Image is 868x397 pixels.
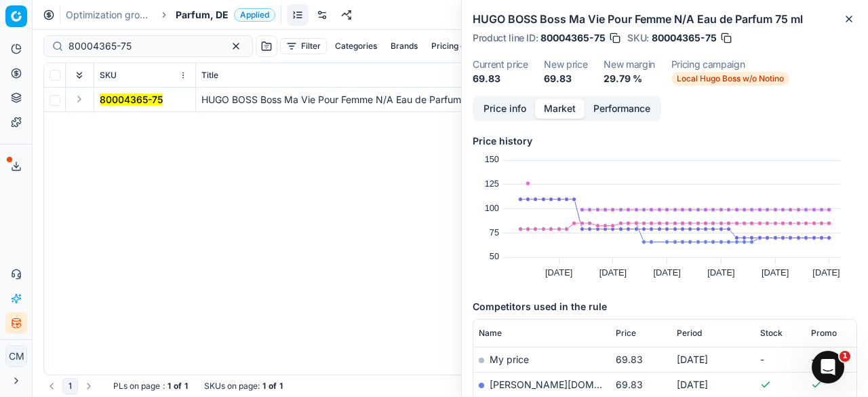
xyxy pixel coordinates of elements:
[426,38,504,54] button: Pricing campaign
[473,134,857,148] h5: Price history
[811,328,837,339] span: Promo
[6,346,26,366] span: CM
[184,381,188,392] strong: 1
[113,381,160,392] span: PLs on page
[540,31,606,45] span: 80004365-75
[167,381,171,392] strong: 1
[840,351,850,362] span: 1
[100,94,163,105] mark: 80004365-75
[485,203,499,213] text: 100
[616,354,643,365] span: 69.83
[269,381,277,392] strong: of
[671,72,789,86] span: Local Hugo Boss w/o Notino
[604,60,655,69] dt: New margin
[627,33,649,43] span: SKU :
[174,381,182,392] strong: of
[677,328,702,339] span: Period
[176,8,229,22] span: Parfum, DE
[473,33,538,43] span: Product line ID :
[544,60,587,69] dt: New price
[490,227,499,238] text: 75
[330,38,382,54] button: Categories
[652,31,717,45] span: 80004365-75
[68,39,217,53] input: Search by SKU or title
[66,8,275,22] nav: breadcrumb
[473,72,528,86] dd: 69.83
[473,60,528,69] dt: Current price
[475,99,535,119] button: Price info
[707,267,734,278] text: [DATE]
[473,300,857,314] h5: Competitors used in the rule
[201,70,218,81] span: Title
[71,67,87,83] button: Expand all
[43,378,97,394] nav: pagination
[81,378,97,394] button: Go to next page
[201,94,488,105] span: HUGO BOSS Boss Ma Vie Pour Femme N/A Eau de Parfum 75 ml
[616,328,636,339] span: Price
[762,267,789,278] text: [DATE]
[5,345,27,367] button: CM
[71,91,87,107] button: Expand
[279,381,283,392] strong: 1
[604,72,655,86] dd: 29.79 %
[490,251,499,261] text: 50
[385,38,423,54] button: Brands
[176,8,275,22] span: Parfum, DEApplied
[653,267,680,278] text: [DATE]
[43,378,60,394] button: Go to previous page
[204,381,260,392] span: SKUs on page :
[479,328,502,339] span: Name
[490,379,647,390] a: [PERSON_NAME][DOMAIN_NAME]
[490,354,529,365] span: My price
[585,99,659,119] button: Performance
[806,347,856,372] td: -
[599,267,627,278] text: [DATE]
[677,354,708,365] span: [DATE]
[755,347,806,372] td: -
[671,60,789,69] dt: Pricing campaign
[100,93,163,107] button: 80004365-75
[62,378,78,394] button: 1
[234,8,275,22] span: Applied
[66,8,153,22] a: Optimization groups
[544,72,587,86] dd: 69.83
[760,328,783,339] span: Stock
[485,154,499,164] text: 150
[812,267,840,278] text: [DATE]
[280,38,327,54] button: Filter
[473,11,857,27] h2: HUGO BOSS Boss Ma Vie Pour Femme N/A Eau de Parfum 75 ml
[535,99,585,119] button: Market
[113,381,188,392] div: :
[262,381,266,392] strong: 1
[677,379,708,390] span: [DATE]
[616,379,643,390] span: 69.83
[100,70,117,81] span: SKU
[485,178,499,189] text: 125
[545,267,572,278] text: [DATE]
[812,351,844,383] iframe: Intercom live chat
